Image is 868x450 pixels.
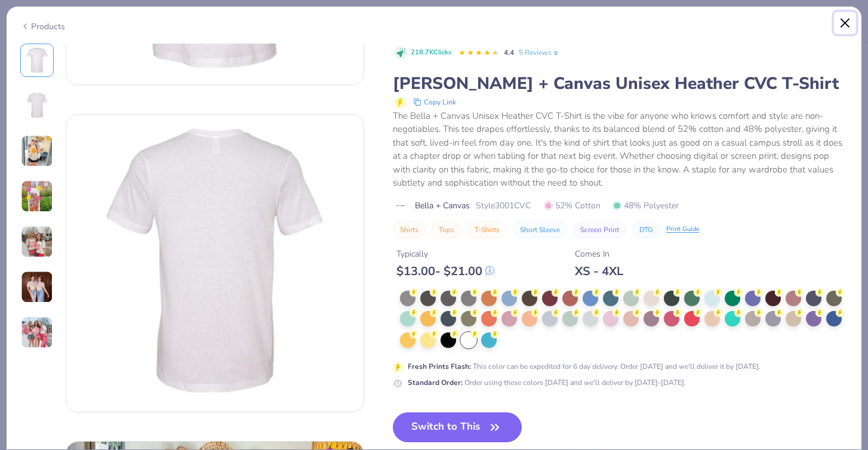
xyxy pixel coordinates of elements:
[393,72,848,95] div: [PERSON_NAME] + Canvas Unisex Heather CVC T-Shirt
[612,199,679,212] span: 48% Polyester
[476,199,531,212] span: Style 3001CVC
[21,271,53,303] img: User generated content
[21,135,53,167] img: User generated content
[393,109,848,190] div: The Bella + Canvas Unisex Heather CVC T-Shirt is the vibe for anyone who knows comfort and style ...
[410,95,460,109] button: copy to clipboard
[23,46,51,75] img: Front
[411,48,451,58] span: 218.7K Clicks
[519,47,560,58] a: 5 Reviews
[23,91,51,120] img: Back
[513,221,567,238] button: Short Sleeve
[408,362,471,371] strong: Fresh Prints Flash :
[632,221,660,238] button: DTG
[408,378,463,387] strong: Standard Order :
[573,221,626,238] button: Screen Print
[834,12,857,35] button: Close
[21,316,53,349] img: User generated content
[396,248,494,260] div: Typically
[544,199,601,212] span: 52% Cotton
[393,221,426,238] button: Shirts
[575,248,623,260] div: Comes In
[415,199,470,212] span: Bella + Canvas
[458,44,499,63] div: 4.4 Stars
[393,412,522,442] button: Switch to This
[21,226,53,258] img: User generated content
[396,264,494,279] div: $ 13.00 - $ 21.00
[666,224,700,235] div: Print Guide
[21,180,53,212] img: User generated content
[408,377,686,388] div: Order using these colors [DATE] and we'll deliver by [DATE]-[DATE].
[408,361,761,372] div: This color can be expedited for 6 day delivery. Order [DATE] and we'll deliver it by [DATE].
[393,201,409,211] img: brand logo
[20,20,65,33] div: Products
[467,221,507,238] button: T-Shirts
[575,264,623,279] div: XS - 4XL
[66,115,364,412] img: Back
[432,221,461,238] button: Tops
[504,48,514,57] span: 4.4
